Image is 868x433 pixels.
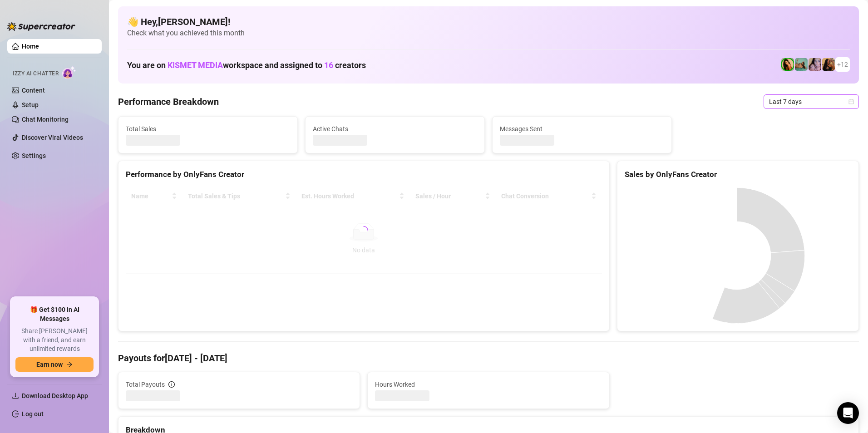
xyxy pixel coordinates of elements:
span: download [12,392,19,399]
a: Chat Monitoring [22,116,69,123]
h4: 👋 Hey, [PERSON_NAME] ! [127,15,850,28]
span: Earn now [36,361,63,368]
a: Discover Viral Videos [22,134,83,141]
span: Share [PERSON_NAME] with a friend, and earn unlimited rewards [15,327,94,354]
span: Active Chats [313,124,477,134]
img: logo-BBDzfeDw.svg [7,22,75,31]
span: Messages Sent [500,124,664,134]
span: info-circle [168,381,175,388]
span: Total Sales [126,124,290,134]
a: Setup [22,101,39,108]
img: Lea [809,58,821,71]
span: Total Payouts [126,379,165,389]
span: Izzy AI Chatter [13,69,59,78]
a: Home [22,43,39,50]
div: Open Intercom Messenger [837,402,859,424]
img: AI Chatter [62,66,76,79]
h1: You are on workspace and assigned to creators [127,60,366,70]
span: Download Desktop App [22,392,88,399]
span: Check what you achieved this month [127,28,850,38]
img: Boo VIP [795,58,808,71]
div: Performance by OnlyFans Creator [126,168,602,181]
a: Log out [22,410,44,418]
span: 16 [324,60,333,70]
img: Jade [781,58,794,71]
button: Earn nowarrow-right [15,357,94,372]
span: Hours Worked [375,379,602,389]
span: arrow-right [66,361,73,368]
span: loading [359,226,368,235]
span: calendar [848,99,854,104]
span: 🎁 Get $100 in AI Messages [15,305,94,323]
a: Settings [22,152,46,159]
h4: Payouts for [DATE] - [DATE] [118,352,859,364]
div: Sales by OnlyFans Creator [625,168,851,181]
span: + 12 [837,59,848,69]
img: Lucy [822,58,835,71]
span: Last 7 days [769,95,853,108]
h4: Performance Breakdown [118,95,219,108]
span: KISMET MEDIA [168,60,223,70]
a: Content [22,87,45,94]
